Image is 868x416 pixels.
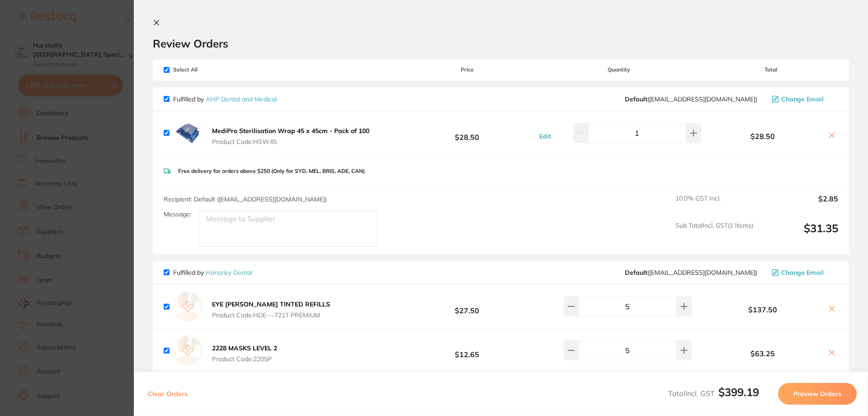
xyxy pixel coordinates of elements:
b: $137.50 [703,306,822,314]
span: Recipient: Default ( [EMAIL_ADDRESS][DOMAIN_NAME] ) [164,195,327,203]
span: Select All [164,67,254,73]
button: Edit [537,132,554,140]
button: 2228 MASKS LEVEL 2 Product Code:2205P [209,344,280,363]
b: EYE [PERSON_NAME] TINTED REFILLS [212,300,330,308]
h2: Review Orders [153,37,849,50]
b: Default [625,268,647,277]
span: Total [703,67,838,73]
output: $31.35 [760,222,838,247]
output: $2.85 [760,195,838,215]
img: empty.jpg [173,336,202,365]
button: Preview Orders [778,383,857,405]
p: Fulfilled by [173,269,252,276]
button: MediPro Sterilisation Wrap 45 x 45cm - Pack of 100 Product Code:HSW45 [209,127,372,146]
b: $28.50 [400,124,534,141]
span: Change Email [781,96,824,103]
span: orders@ahpdentalmedical.com.au [625,96,757,103]
button: EYE [PERSON_NAME] TINTED REFILLS Product Code:HDE---721T PREMIUM [209,300,333,319]
b: MediPro Sterilisation Wrap 45 x 45cm - Pack of 100 [212,127,369,135]
b: 2228 MASKS LEVEL 2 [212,344,277,352]
b: $63.25 [703,349,822,358]
b: $399.19 [718,385,759,399]
span: orders@horseley.com.au [625,269,757,276]
b: Default [625,95,647,103]
span: Change Email [781,269,824,276]
span: Price [400,67,534,73]
button: Clear Orders [145,383,190,405]
button: Change Email [769,95,838,103]
button: Change Email [769,268,838,277]
img: empty.jpg [173,292,202,321]
b: $28.50 [703,132,822,140]
p: Free delivery for orders above $250 (Only for SYD, MEL, BRIS, ADE, CAN) [178,168,365,174]
a: Horseley Dental [206,268,252,277]
span: 10.0 % GST Incl. [675,195,753,215]
img: djAwY3o3aQ [173,119,202,148]
span: Total Incl. GST [668,389,759,398]
span: Product Code: 2205P [212,355,277,363]
span: Product Code: HSW45 [212,138,369,145]
b: $27.50 [400,298,534,315]
p: Fulfilled by [173,96,277,103]
b: $12.65 [400,342,534,359]
span: Product Code: HDE---721T PREMIUM [212,311,330,319]
span: Quantity [535,67,703,73]
label: Message: [164,210,191,218]
a: AHP Dental and Medical [206,95,277,103]
span: Sub Total Incl. GST ( 1 Items) [675,222,753,247]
